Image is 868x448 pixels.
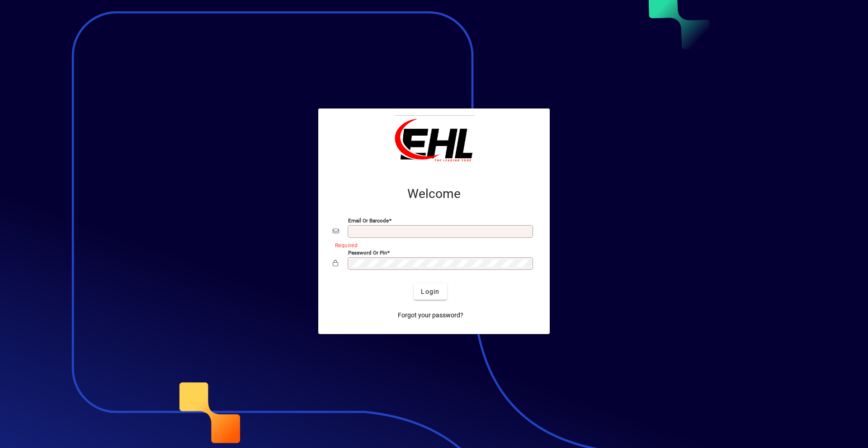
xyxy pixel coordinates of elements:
mat-error: Required [335,240,528,250]
mat-label: Password or Pin [348,250,387,256]
button: Login [414,283,447,300]
span: Forgot your password? [398,311,463,320]
a: Forgot your password? [394,307,467,323]
mat-label: Email or Barcode [348,217,389,224]
span: Login [421,287,439,297]
h2: Welcome [333,186,535,202]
